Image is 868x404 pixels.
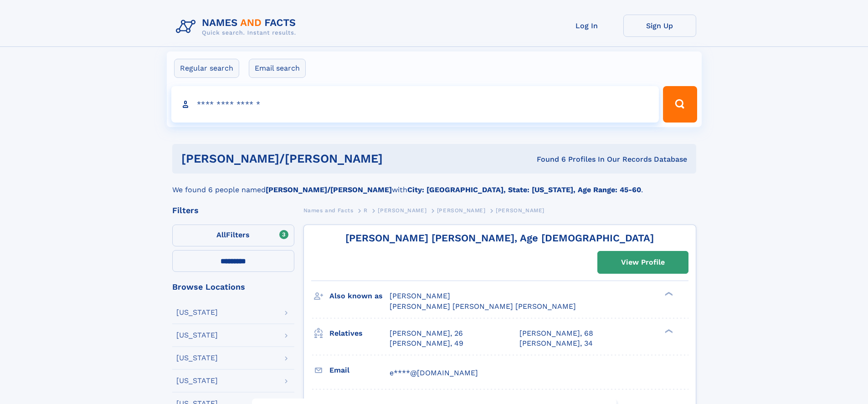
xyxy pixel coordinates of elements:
div: ❯ [663,291,673,297]
b: City: [GEOGRAPHIC_DATA], State: [US_STATE], Age Range: 45-60 [407,185,641,194]
span: [PERSON_NAME] [437,207,486,214]
div: View Profile [621,252,665,273]
a: R [364,205,368,216]
h1: [PERSON_NAME]/[PERSON_NAME] [181,153,460,164]
a: [PERSON_NAME], 49 [390,338,463,348]
div: [US_STATE] [176,309,218,316]
a: [PERSON_NAME] [437,205,486,216]
label: Filters [172,225,294,246]
span: R [364,207,368,214]
b: [PERSON_NAME]/[PERSON_NAME] [266,185,392,194]
label: Regular search [174,59,239,78]
a: Sign Up [623,15,696,37]
a: [PERSON_NAME] [378,205,426,216]
div: Filters [172,206,294,215]
a: [PERSON_NAME], 26 [390,328,463,338]
span: All [216,230,226,239]
a: [PERSON_NAME] [PERSON_NAME], Age [DEMOGRAPHIC_DATA] [345,232,654,244]
img: Logo Names and Facts [172,15,303,39]
span: [PERSON_NAME] [496,207,544,214]
div: Found 6 Profiles In Our Records Database [460,154,687,164]
h3: Also known as [329,288,390,304]
a: View Profile [598,251,688,273]
div: [US_STATE] [176,332,218,339]
label: Email search [249,59,306,78]
a: Log In [550,15,623,37]
span: [PERSON_NAME] [378,207,426,214]
div: ❯ [663,328,673,334]
button: Search Button [663,86,697,123]
div: [US_STATE] [176,354,218,362]
div: [US_STATE] [176,377,218,384]
h3: Relatives [329,326,390,341]
div: We found 6 people named with . [172,174,696,195]
div: Browse Locations [172,283,294,291]
span: [PERSON_NAME] [PERSON_NAME] [PERSON_NAME] [390,302,576,311]
a: Names and Facts [303,205,354,216]
a: [PERSON_NAME], 68 [519,328,593,338]
input: search input [171,86,659,123]
h3: Email [329,363,390,378]
span: [PERSON_NAME] [390,291,450,300]
a: [PERSON_NAME], 34 [519,338,593,348]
